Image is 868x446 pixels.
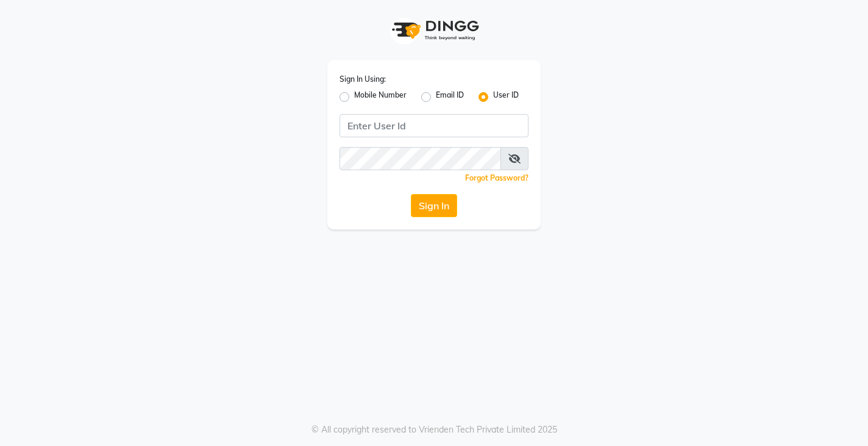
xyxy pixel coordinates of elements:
[493,90,519,104] label: User ID
[411,194,457,217] button: Sign In
[340,74,386,85] label: Sign In Using:
[340,114,528,137] input: Username
[354,90,407,104] label: Mobile Number
[385,12,483,48] img: logo1.svg
[436,90,464,104] label: Email ID
[340,147,501,170] input: Username
[465,173,528,182] a: Forgot Password?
